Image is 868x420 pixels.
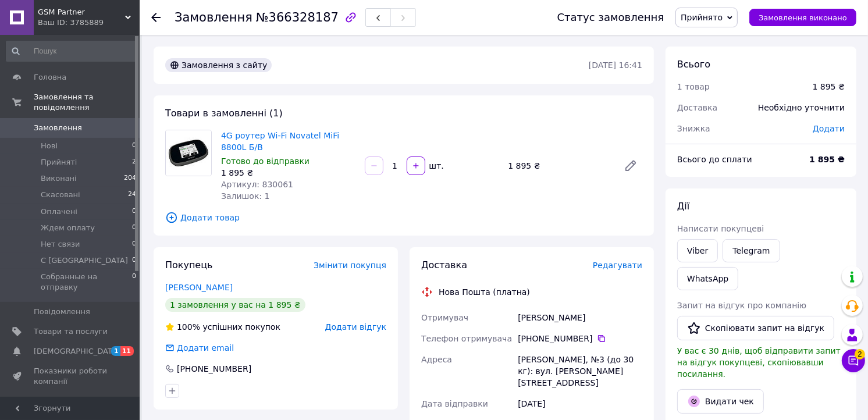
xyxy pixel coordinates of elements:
[677,301,806,310] span: Запит на відгук про компанію
[503,158,614,174] div: 1 895 ₴
[855,349,865,360] span: 2
[41,223,95,233] span: Ждем оплату
[421,334,512,343] span: Телефон отримувача
[132,223,136,233] span: 0
[677,239,718,262] a: Viber
[176,342,235,354] div: Додати email
[111,346,120,356] span: 1
[677,316,834,340] button: Скопіювати запит на відгук
[619,154,642,177] a: Редагувати
[6,41,137,62] input: Пошук
[132,239,136,250] span: 0
[132,255,136,266] span: 0
[165,298,305,312] div: 1 замовлення у вас на 1 895 ₴
[677,82,710,91] span: 1 товар
[41,272,132,293] span: Собранные на отправку
[164,342,235,354] div: Додати email
[221,131,339,152] a: 4G роутер Wi-Fi Novatel MiFi 8800L Б/В
[809,155,845,164] b: 1 895 ₴
[34,92,140,113] span: Замовлення та повідомлення
[593,261,642,270] span: Редагувати
[557,12,664,23] div: Статус замовлення
[842,349,865,372] button: Чат з покупцем2
[677,155,752,164] span: Всього до сплати
[165,211,642,224] span: Додати товар
[677,201,689,212] span: Дії
[515,393,645,414] div: [DATE]
[41,190,80,200] span: Скасовані
[38,7,125,17] span: GSM Partner
[518,333,642,344] div: [PHONE_NUMBER]
[124,173,136,184] span: 204
[421,259,467,270] span: Доставка
[132,207,136,217] span: 0
[132,141,136,151] span: 0
[41,239,80,250] span: Нет связи
[34,123,82,133] span: Замовлення
[677,224,764,233] span: Написати покупцеві
[165,321,280,333] div: успішних покупок
[426,160,445,172] div: шт.
[132,272,136,293] span: 0
[165,58,272,72] div: Замовлення з сайту
[151,12,161,23] div: Повернутися назад
[681,13,723,22] span: Прийнято
[120,346,134,356] span: 11
[677,389,764,414] button: Видати чек
[436,286,533,298] div: Нова Пошта (платна)
[813,124,845,133] span: Додати
[165,259,213,270] span: Покупець
[749,9,856,26] button: Замовлення виконано
[176,363,252,375] div: [PHONE_NUMBER]
[677,346,841,379] span: У вас є 30 днів, щоб відправити запит на відгук покупцеві, скопіювавши посилання.
[41,141,58,151] span: Нові
[751,95,852,120] div: Необхідно уточнити
[677,103,717,112] span: Доставка
[221,167,355,179] div: 1 895 ₴
[589,60,642,70] time: [DATE] 16:41
[34,307,90,317] span: Повідомлення
[34,366,108,387] span: Показники роботи компанії
[128,190,136,200] span: 24
[677,267,738,290] a: WhatsApp
[165,283,233,292] a: [PERSON_NAME]
[175,10,252,24] span: Замовлення
[515,307,645,328] div: [PERSON_NAME]
[677,59,710,70] span: Всього
[421,399,488,408] span: Дата відправки
[515,349,645,393] div: [PERSON_NAME], №3 (до 30 кг): вул. [PERSON_NAME][STREET_ADDRESS]
[166,130,211,176] img: 4G роутер Wi-Fi Novatel MiFi 8800L Б/В
[221,156,310,166] span: Готово до відправки
[723,239,780,262] a: Telegram
[41,207,77,217] span: Оплачені
[34,326,108,337] span: Товари та послуги
[34,72,66,83] span: Головна
[314,261,386,270] span: Змінити покупця
[132,157,136,168] span: 2
[813,81,845,92] div: 1 895 ₴
[256,10,339,24] span: №366328187
[177,322,200,332] span: 100%
[34,346,120,357] span: [DEMOGRAPHIC_DATA]
[221,180,293,189] span: Артикул: 830061
[677,124,710,133] span: Знижка
[221,191,270,201] span: Залишок: 1
[421,313,468,322] span: Отримувач
[165,108,283,119] span: Товари в замовленні (1)
[38,17,140,28] div: Ваш ID: 3785889
[41,157,77,168] span: Прийняті
[41,255,128,266] span: С [GEOGRAPHIC_DATA]
[325,322,386,332] span: Додати відгук
[421,355,452,364] span: Адреса
[41,173,77,184] span: Виконані
[759,13,847,22] span: Замовлення виконано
